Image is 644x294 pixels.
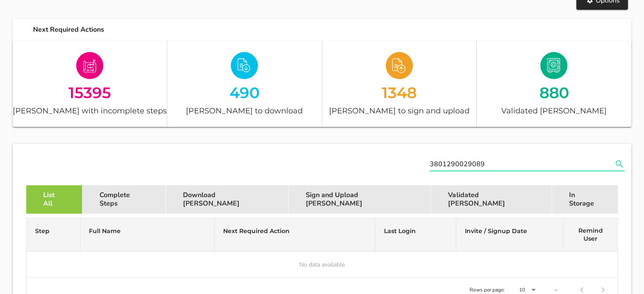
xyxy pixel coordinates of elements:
[477,85,631,100] div: 880
[289,185,431,214] div: Sign and Upload [PERSON_NAME]
[13,85,167,100] div: 15395
[83,185,166,214] div: Complete Steps
[519,286,525,294] div: 10
[223,227,290,235] span: Next Required Action
[80,218,215,252] th: Full Name: Not sorted. Activate to sort ascending.
[465,227,527,235] span: Invite / Signup Date
[26,19,631,41] div: Next Required Actions
[166,185,289,214] div: Download [PERSON_NAME]
[555,286,557,294] div: –
[167,104,321,117] div: [PERSON_NAME] to download
[477,104,631,117] div: Validated [PERSON_NAME]
[612,159,627,170] button: Search name, email, testator ID or ID number appended action
[26,185,83,214] div: List All
[35,227,50,235] span: Step
[384,227,416,235] span: Last Login
[322,104,476,117] div: [PERSON_NAME] to sign and upload
[431,185,552,214] div: Validated [PERSON_NAME]
[27,252,617,277] td: No data available
[167,85,321,100] div: 490
[456,218,564,252] th: Invite / Signup Date: Not sorted. Activate to sort ascending.
[578,227,603,242] span: Remind User
[27,218,80,252] th: Step: Not sorted. Activate to sort ascending.
[89,227,121,235] span: Full Name
[13,104,167,117] div: [PERSON_NAME] with incomplete steps
[322,85,476,100] div: 1348
[376,218,456,252] th: Last Login: Not sorted. Activate to sort ascending.
[564,218,617,252] th: Remind User
[552,185,618,214] div: In Storage
[215,218,376,252] th: Next Required Action: Not sorted. Activate to sort ascending.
